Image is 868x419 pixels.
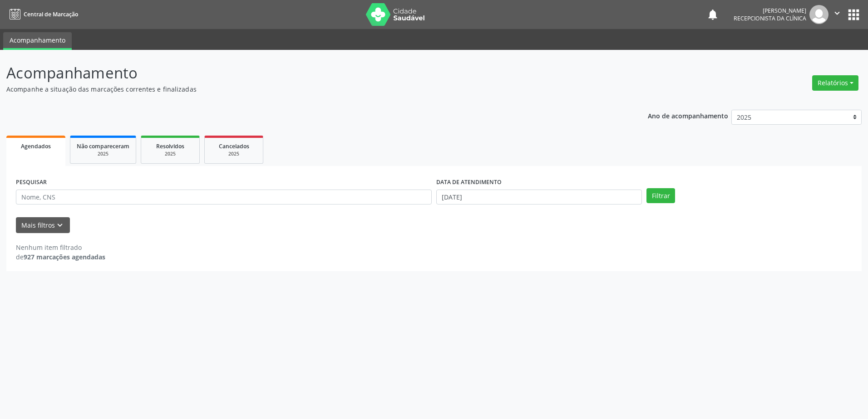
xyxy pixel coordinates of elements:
[219,142,249,150] span: Cancelados
[16,243,105,252] div: Nenhum item filtrado
[436,190,642,205] input: Selecione um intervalo
[706,8,719,21] button: notifications
[6,7,78,22] a: Central de Marcação
[148,151,193,157] div: 2025
[24,10,78,18] span: Central de Marcação
[648,110,728,121] p: Ano de acompanhamento
[77,142,129,150] span: Não compareceram
[846,7,862,23] button: apps
[436,175,502,190] label: DATA DE ATENDIMENTO
[809,5,829,24] img: img
[829,5,846,24] button: 
[24,253,105,261] strong: 927 marcações agendadas
[16,190,432,205] input: Nome, CNS
[6,84,605,94] p: Acompanhe a situação das marcações correntes e finalizadas
[55,220,65,230] i: keyboard_arrow_down
[734,7,806,15] div: [PERSON_NAME]
[77,151,129,157] div: 2025
[16,175,47,190] label: PESQUISAR
[16,252,105,262] div: de
[21,142,51,150] span: Agendados
[3,32,72,50] a: Acompanhamento
[832,8,842,18] i: 
[6,62,605,84] p: Acompanhamento
[16,217,70,233] button: Mais filtroskeyboard_arrow_down
[646,188,675,204] button: Filtrar
[211,151,256,157] div: 2025
[156,142,184,150] span: Resolvidos
[734,15,806,22] span: Recepcionista da clínica
[812,75,858,91] button: Relatórios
